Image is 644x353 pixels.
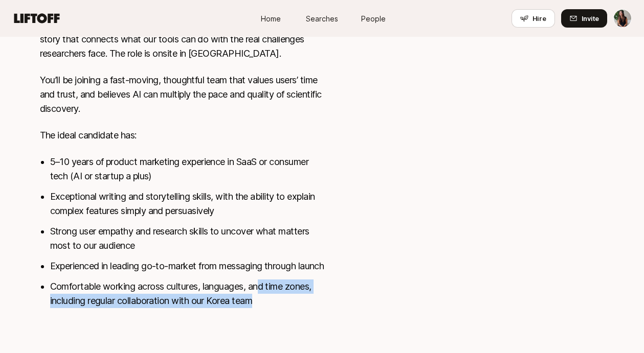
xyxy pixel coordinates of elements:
[261,13,281,24] span: Home
[50,155,326,183] li: 5–10 years of product marketing experience in SaaS or consumer tech (AI or startup a plus)
[512,9,555,28] button: Hire
[50,259,326,273] li: Experienced in leading go-to-market from messaging through launch
[613,9,632,28] button: Ciara Cornette
[50,224,326,253] li: Strong user empathy and research skills to uncover what matters most to our audience
[348,9,399,28] a: People
[306,13,338,24] span: Searches
[50,279,326,308] li: Comfortable working across cultures, languages, and time zones, including regular collaboration w...
[561,9,607,28] button: Invite
[532,13,546,23] span: Hire
[246,9,297,28] a: Home
[40,128,326,143] p: The ideal candidate has:
[582,13,599,23] span: Invite
[40,73,326,116] p: You’ll be joining a fast-moving, thoughtful team that values users’ time and trust, and believes ...
[297,9,348,28] a: Searches
[614,10,631,27] img: Ciara Cornette
[50,190,326,218] li: Exceptional writing and storytelling skills, with the ability to explain complex features simply ...
[361,13,386,24] span: People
